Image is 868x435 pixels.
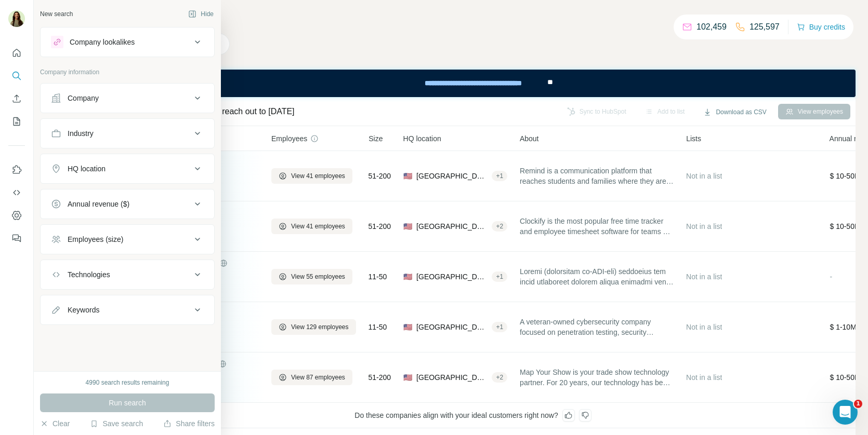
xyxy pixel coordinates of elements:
[8,206,25,225] button: Dashboard
[416,271,488,282] span: [GEOGRAPHIC_DATA], [US_STATE]
[369,133,383,144] span: Size
[830,222,860,230] span: $ 10-50M
[8,10,25,27] img: Avatar
[90,12,856,27] h4: Search
[181,6,221,22] button: Hide
[68,199,129,209] div: Annual revenue ($)
[291,272,345,281] span: View 55 employees
[40,67,215,77] p: Company information
[369,322,387,332] span: 11-50
[68,164,106,174] div: HQ location
[854,400,862,408] span: 1
[830,373,860,382] span: $ 10-50M
[41,262,214,287] button: Technologies
[416,221,488,232] span: [GEOGRAPHIC_DATA], [US_STATE]
[520,166,674,186] span: Remind is a communication platform that reaches students and families where they are. We believe ...
[416,372,488,383] span: [GEOGRAPHIC_DATA], [US_STATE]
[686,172,722,180] span: Not in a list
[403,221,412,232] span: 🇺🇸
[520,266,674,287] span: Loremi (dolorsitam co-ADI-eli) seddoeius tem incid utlaboreet dolorem aliqua enimadmi ven qui Nos...
[492,171,507,181] div: + 1
[41,121,214,146] button: Industry
[686,273,722,281] span: Not in a list
[492,322,507,332] div: + 1
[90,70,856,97] iframe: Banner
[291,373,345,382] span: View 87 employees
[291,171,345,181] span: View 41 employees
[8,112,25,131] button: My lists
[403,271,412,282] span: 🇺🇸
[696,21,727,33] p: 102,459
[271,269,352,284] button: View 55 employees
[520,367,674,388] span: Map Your Show is your trade show technology partner. For 20 years, our technology has been truste...
[68,93,99,103] div: Company
[271,370,352,385] button: View 87 employees
[416,171,488,181] span: [GEOGRAPHIC_DATA], [US_STATE]
[369,372,391,383] span: 51-200
[271,133,307,144] span: Employees
[8,229,25,248] button: Feedback
[520,317,674,337] span: A veteran-owned cybersecurity company focused on penetration testing, security training, and comp...
[41,156,214,181] button: HQ location
[686,133,701,144] span: Lists
[291,322,349,332] span: View 129 employees
[8,66,25,85] button: Search
[8,160,25,179] button: Use Surfe on LinkedIn
[271,219,352,234] button: View 41 employees
[41,192,214,216] button: Annual revenue ($)
[520,133,539,144] span: About
[41,86,214,111] button: Company
[8,44,25,62] button: Quick start
[369,171,391,181] span: 51-200
[41,227,214,252] button: Employees (size)
[68,234,123,244] div: Employees (size)
[403,171,412,181] span: 🇺🇸
[492,373,507,382] div: + 2
[830,273,832,281] span: -
[90,418,143,429] button: Save search
[403,322,412,332] span: 🇺🇸
[369,271,387,282] span: 11-50
[403,372,412,383] span: 🇺🇸
[8,183,25,202] button: Use Surfe API
[40,418,70,429] button: Clear
[163,418,215,429] button: Share filters
[68,269,110,280] div: Technologies
[291,222,345,231] span: View 41 employees
[70,37,135,47] div: Company lookalikes
[8,89,25,108] button: Enrich CSV
[40,9,73,19] div: New search
[696,104,773,120] button: Download as CSV
[86,378,169,387] div: 4990 search results remaining
[90,403,856,428] div: Do these companies align with your ideal customers right now?
[41,30,214,55] button: Company lookalikes
[403,133,441,144] span: HQ location
[492,222,507,231] div: + 2
[686,373,722,382] span: Not in a list
[830,172,860,180] span: $ 10-50M
[68,128,94,139] div: Industry
[520,216,674,237] span: Clockify is the most popular free time tracker and employee timesheet software for teams of all s...
[797,20,845,34] button: Buy credits
[686,222,722,230] span: Not in a list
[833,400,858,425] iframe: Intercom live chat
[271,319,356,335] button: View 129 employees
[686,323,722,331] span: Not in a list
[68,305,99,315] div: Keywords
[41,297,214,322] button: Keywords
[271,168,352,184] button: View 41 employees
[830,323,856,331] span: $ 1-10M
[369,221,391,232] span: 51-200
[416,322,488,332] span: [GEOGRAPHIC_DATA]
[492,272,507,281] div: + 1
[749,21,780,33] p: 125,597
